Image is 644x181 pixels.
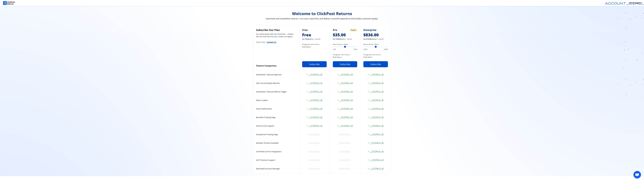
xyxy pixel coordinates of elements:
[308,142,320,144] span: cancel
[256,150,296,153] span: Unlimited Carrier Integrations
[256,64,277,67] span: Feature Comparison
[302,28,308,32] span: Free
[368,82,384,84] span: check_circle
[339,150,351,152] span: cancel
[256,90,296,93] span: Automated / Manual Refund Trigger
[368,125,384,127] span: check_circle
[256,99,296,102] span: Return Labels
[306,108,323,110] span: check_circle
[337,116,353,118] span: check_circle
[308,133,320,135] span: cancel
[306,99,323,101] span: check_circle
[256,142,296,144] span: Multiple Themes Available
[333,38,357,40] span: for 100 Returns
[337,99,353,101] span: check_circle
[333,56,357,58] span: $ 0.45 / Return
[253,11,391,16] span: Welcome to ClickPost Returns
[333,61,357,67] button: Subscribe
[384,48,388,51] span: 5000
[333,54,357,56] span: Charges per extra returns
[629,2,641,4] span: GAREEB-DESIGNER
[339,167,351,169] span: cancel
[308,150,320,152] span: cancel
[337,108,353,110] span: check_circle
[368,159,384,161] span: check_circle
[306,116,323,118] span: check_circle
[308,167,320,169] span: cancel
[337,82,353,84] span: check_circle
[363,32,388,37] span: $836.00
[633,171,641,178] div: Open chat
[306,125,323,127] span: check_circle
[363,54,388,56] span: Charges per extra returns
[306,90,323,93] span: check_circle
[256,167,296,170] span: Dedicated Account Manager
[368,99,384,101] span: check_circle
[3,1,15,5] img: Logo
[339,133,351,135] span: cancel
[368,73,384,75] span: check_circle
[302,43,327,45] span: Charges per extra returns
[333,32,357,37] span: $35.00
[337,90,353,93] span: check_circle
[368,133,384,135] span: check_circle
[302,32,327,37] span: Free
[256,41,266,43] span: Need help?
[333,43,357,45] label: Returns Quota / Month
[302,38,327,40] span: for 15 Returns
[256,73,296,76] span: Automated / Manual Approval
[306,73,323,75] span: check_circle
[363,61,388,67] button: Subscribe
[302,61,327,67] button: Subscribe
[256,108,296,110] span: Email Notifications
[339,159,351,161] span: cancel
[302,46,327,48] span: $ 0.45 / Return
[256,159,296,161] span: 24/7 Premium Support
[363,38,388,40] span: for 2200 Returns
[256,116,296,119] span: Branded Tracking Page
[314,38,320,40] span: / month
[351,29,356,31] span: Popular
[306,82,323,84] span: check_circle
[368,142,384,144] span: check_circle
[363,28,376,32] span: Enterprise
[256,33,296,38] p: Our plans grow with your business - choose the one that best fits your needs and goals.
[337,73,353,75] span: check_circle
[368,167,384,169] span: check_circle
[368,116,384,118] span: check_circle
[377,38,384,40] span: / month
[256,82,296,84] span: Gift Card & Shopify Refunds
[339,142,351,144] span: cancel
[368,108,384,110] span: check_circle
[345,38,352,40] span: / month
[308,159,320,161] span: cancel
[267,41,276,43] button: Contact Us
[333,28,337,32] span: Pro
[256,28,296,32] h2: Subscribe Our Plan
[333,48,336,51] span: 100
[337,125,353,127] span: check_circle
[363,56,388,58] span: $ 0.45 / Return
[363,43,388,45] label: Returns Quota / Month
[253,17,391,20] span: Automate and streamline returns—cut costs, save time, and deliver a smooth experience that builds...
[353,48,357,51] span: 1500
[368,150,384,152] span: check_circle
[256,133,296,136] span: Al-powered Tracking Page
[368,90,384,93] span: check_circle
[256,125,296,127] span: Email & Chat Support
[363,48,367,51] span: 2200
